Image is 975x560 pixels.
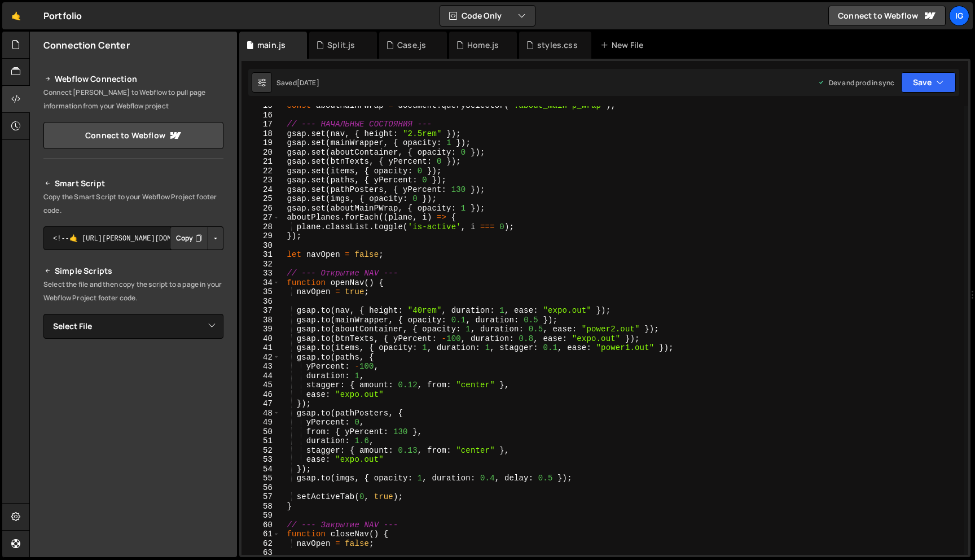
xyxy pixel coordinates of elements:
[43,9,82,23] div: Portfolio
[170,226,223,250] div: Button group with nested dropdown
[537,40,578,51] div: styles.css
[241,306,280,316] div: 37
[43,122,223,149] a: Connect to Webflow
[43,357,225,459] iframe: YouTube video player
[276,78,319,88] div: Saved
[241,409,280,418] div: 48
[467,40,499,51] div: Home.js
[828,6,946,26] a: Connect to Webflow
[241,427,280,437] div: 50
[241,250,280,260] div: 31
[241,530,280,539] div: 61
[241,353,280,362] div: 42
[241,465,280,474] div: 54
[170,226,208,250] button: Copy
[241,231,280,241] div: 29
[241,297,280,307] div: 36
[241,343,280,353] div: 41
[241,287,280,297] div: 35
[241,148,280,158] div: 20
[241,418,280,427] div: 49
[241,455,280,465] div: 53
[241,483,280,493] div: 56
[241,502,280,511] div: 58
[241,204,280,213] div: 26
[241,362,280,371] div: 43
[241,325,280,334] div: 39
[241,399,280,409] div: 47
[241,492,280,502] div: 57
[327,40,355,51] div: Split.js
[241,436,280,446] div: 51
[241,101,280,111] div: 15
[241,334,280,344] div: 40
[241,213,280,222] div: 27
[397,40,426,51] div: Case.js
[241,548,280,558] div: 63
[43,177,223,190] h2: Smart Script
[241,111,280,120] div: 16
[241,520,280,530] div: 60
[241,390,280,400] div: 46
[600,40,648,51] div: New File
[241,316,280,325] div: 38
[241,380,280,390] div: 45
[241,269,280,278] div: 33
[43,264,223,278] h2: Simple Scripts
[440,6,535,26] button: Code Only
[43,190,223,217] p: Copy the Smart Script to your Webflow Project footer code.
[241,129,280,139] div: 18
[2,2,30,29] a: 🤙
[241,120,280,129] div: 17
[241,138,280,148] div: 19
[43,278,223,305] p: Select the file and then copy the script to a page in your Webflow Project footer code.
[241,222,280,232] div: 28
[241,474,280,483] div: 55
[241,539,280,549] div: 62
[241,260,280,269] div: 32
[43,72,223,86] h2: Webflow Connection
[949,6,969,26] a: Ig
[241,278,280,288] div: 34
[43,226,223,250] textarea: <!--🤙 [URL][PERSON_NAME][DOMAIN_NAME]> <script>document.addEventListener("DOMContentLoaded", func...
[241,511,280,520] div: 59
[43,86,223,113] p: Connect [PERSON_NAME] to Webflow to pull page information from your Webflow project
[241,446,280,456] div: 52
[241,241,280,251] div: 30
[241,371,280,381] div: 44
[43,39,130,51] h2: Connection Center
[901,72,956,93] button: Save
[257,40,286,51] div: main.js
[241,167,280,176] div: 22
[818,78,894,88] div: Dev and prod in sync
[297,78,319,88] div: [DATE]
[241,185,280,195] div: 24
[241,194,280,204] div: 25
[241,176,280,185] div: 23
[241,157,280,167] div: 21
